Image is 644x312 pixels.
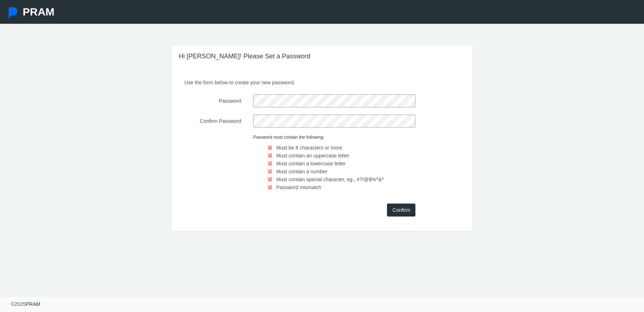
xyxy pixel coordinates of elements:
h6: Password must contain the following: [253,135,415,140]
span: Password mismatch [276,184,321,190]
img: Pram Partner [7,7,19,19]
span: Must contain special character, eg., #?!@$%^&* [276,177,384,182]
label: Confirm Password: [174,115,248,128]
span: Must contain an uppercase letter [276,153,349,159]
span: Must contain a lowercase letter [276,161,346,166]
h3: Hi [PERSON_NAME]! Please Set a Password [172,45,472,68]
div: © 2025 [11,300,40,308]
a: PRAM [26,301,40,307]
span: PRAM [23,6,54,18]
input: Confirm [387,204,415,217]
p: Use the form below to create your new password. [179,76,465,86]
span: Must be 8 characters or more [276,145,342,151]
label: Password: [174,94,248,107]
span: Must contain a number [276,169,327,174]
